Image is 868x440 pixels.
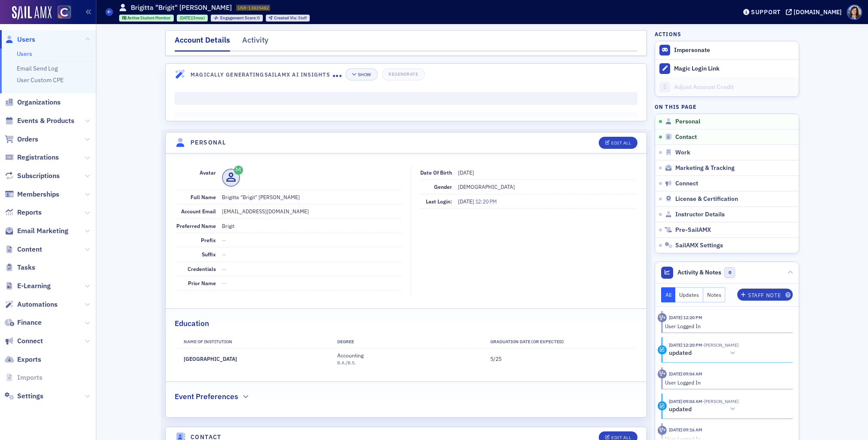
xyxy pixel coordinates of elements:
span: Personal [675,118,700,126]
time: 6/30/2025 12:20 PM [669,342,702,348]
div: Active: Active: Student Member [119,15,174,22]
span: Last Login: [426,198,452,205]
div: User Logged In [665,378,787,386]
th: Graduation Date (Or Expected) [483,335,636,348]
span: Brigit Goetsch [702,342,739,348]
time: 6/12/2025 09:16 AM [669,427,702,433]
button: Magic Login Link [655,59,799,78]
span: Settings [17,391,43,401]
div: 0 [220,16,260,21]
h2: Education [175,318,209,329]
span: [DATE] [180,15,192,21]
a: Organizations [5,98,61,107]
td: [GEOGRAPHIC_DATA] [176,348,329,369]
button: Updates [675,287,703,302]
button: Impersonate [674,46,710,54]
th: Name of Institution [176,335,329,348]
h5: updated [669,349,692,357]
span: Active [127,15,140,21]
span: — [222,251,226,258]
span: Engagement Score : [220,15,258,21]
span: Created Via : [274,15,298,21]
span: Profile [847,5,862,20]
a: Adjust Account Credit [655,78,799,96]
div: Show [358,72,371,77]
img: SailAMX [58,6,71,19]
span: — [222,265,226,272]
div: Magic Login Link [674,65,794,73]
a: Orders [5,135,38,144]
span: Users [17,35,35,44]
a: Finance [5,318,42,327]
span: Orders [17,135,38,144]
span: Work [675,149,690,157]
a: Events & Products [5,116,74,126]
h4: Actions [655,30,681,38]
span: Brigit Goetsch [702,398,739,404]
span: Pre-SailAMX [675,226,711,234]
div: User Logged In [665,322,787,330]
dd: Brigit [222,219,402,233]
span: Instructor Details [675,211,725,218]
span: Email Marketing [17,226,68,236]
time: 6/24/2025 09:04 AM [669,398,702,404]
button: Edit All [599,137,637,149]
a: Subscriptions [5,171,60,181]
div: Update [658,401,667,410]
span: Full Name [191,194,216,200]
span: Account Email [181,208,216,215]
a: Reports [5,208,42,217]
span: Registrations [17,153,59,162]
span: Avatar [200,169,216,176]
div: Update [658,345,667,354]
a: Content [5,245,42,254]
span: Reports [17,208,42,217]
button: All [661,287,676,302]
a: Memberships [5,190,59,199]
div: Engagement Score: 0 [211,15,263,22]
span: — [222,280,226,286]
span: Memberships [17,190,59,199]
span: Tasks [17,263,35,272]
button: [DOMAIN_NAME] [786,9,845,15]
span: [DATE] [458,198,475,205]
span: Contact [675,133,697,141]
span: Prior Name [188,280,216,286]
span: Exports [17,355,41,364]
span: Suffix [202,251,216,258]
a: SailAMX [12,6,52,20]
button: updated [669,405,739,414]
a: Exports [5,355,41,364]
a: Users [5,35,35,44]
button: Staff Note [737,289,793,301]
span: SailAMX Settings [675,242,723,249]
div: Adjust Account Credit [674,83,794,91]
a: User Custom CPE [17,76,64,84]
span: 0 [724,267,735,278]
span: Finance [17,318,42,327]
h4: On this page [655,103,799,111]
span: Date of Birth [420,169,452,176]
button: Show [345,68,378,80]
div: Edit All [611,141,631,145]
button: Regenerate [382,68,425,80]
div: Activity [658,426,667,435]
div: (3mos) [180,15,205,21]
a: Active Student Member [122,15,171,21]
span: Automations [17,300,58,309]
span: Gender [434,183,452,190]
button: updated [669,349,739,358]
a: E-Learning [5,281,51,291]
span: E-Learning [17,281,51,291]
span: Activity & Notes [677,268,721,277]
a: Email Marketing [5,226,68,236]
span: Connect [17,336,43,346]
div: Created Via: Staff [266,15,310,22]
th: Degree [329,335,483,348]
span: Marketing & Tracking [675,164,735,172]
span: 5/25 [490,355,502,362]
h5: updated [669,406,692,413]
a: View Homepage [52,6,71,20]
span: Content [17,245,42,254]
a: Tasks [5,263,35,272]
